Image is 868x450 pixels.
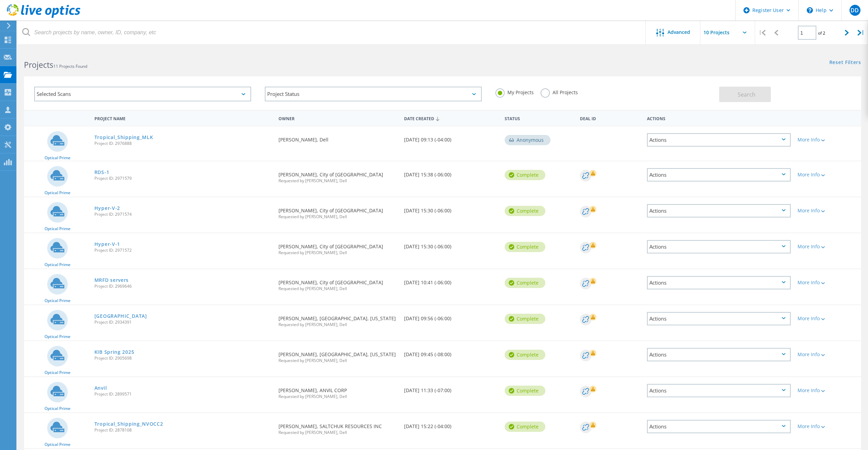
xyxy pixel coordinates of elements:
span: Requested by [PERSON_NAME], Dell [278,179,397,183]
a: Tropical_Shipping_MLK [94,135,153,140]
div: Date Created [401,112,501,125]
a: Tropical_Shipping_NVOCC2 [94,422,163,426]
div: Actions [647,133,791,147]
div: [PERSON_NAME], City of [GEOGRAPHIC_DATA] [275,233,401,262]
span: Optical Prime [44,335,70,339]
div: More Info [798,352,858,357]
a: [GEOGRAPHIC_DATA] [94,314,147,318]
span: Project ID: 2899571 [94,392,272,396]
div: Anonymous [505,135,550,145]
span: Optical Prime [44,299,70,303]
div: Selected Scans [34,87,251,101]
span: Requested by [PERSON_NAME], Dell [278,251,397,255]
span: Requested by [PERSON_NAME], Dell [278,323,397,327]
label: All Projects [541,88,578,95]
div: [PERSON_NAME], [GEOGRAPHIC_DATA], [US_STATE] [275,305,401,334]
div: [PERSON_NAME], City of [GEOGRAPHIC_DATA] [275,197,401,226]
div: [DATE] 09:56 (-06:00) [401,305,501,328]
div: Complete [505,278,545,288]
div: More Info [798,172,858,177]
div: Complete [505,422,545,432]
div: Actions [647,420,791,433]
div: Actions [647,240,791,253]
a: Reset Filters [829,60,861,66]
div: [DATE] 09:13 (-04:00) [401,126,501,149]
div: Actions [647,276,791,289]
div: [DATE] 15:22 (-04:00) [401,413,501,436]
div: Complete [505,314,545,324]
span: Advanced [668,30,690,35]
div: [DATE] 10:41 (-06:00) [401,269,501,292]
div: More Info [798,208,858,213]
b: Projects [24,59,53,70]
div: Actions [644,112,794,124]
a: RDS-1 [94,170,109,175]
a: Hyper-V-1 [94,242,120,247]
span: Optical Prime [44,407,70,411]
a: Anvil [94,386,107,390]
div: Complete [505,170,545,180]
button: Search [719,87,771,102]
div: More Info [798,280,858,285]
span: Requested by [PERSON_NAME], Dell [278,287,397,291]
span: Optical Prime [44,156,70,160]
div: Deal Id [576,112,644,124]
div: More Info [798,244,858,249]
div: | [755,21,769,45]
div: [PERSON_NAME], City of [GEOGRAPHIC_DATA] [275,269,401,298]
div: [DATE] 09:45 (-08:00) [401,341,501,364]
div: [PERSON_NAME], SALTCHUK RESOURCES INC [275,413,401,441]
div: Status [501,112,576,124]
a: MRFD servers [94,278,129,283]
div: [PERSON_NAME], ANVIL CORP [275,377,401,405]
div: Actions [647,168,791,182]
div: More Info [798,424,858,429]
span: Optical Prime [44,371,70,375]
div: Complete [505,350,545,360]
span: Project ID: 2976888 [94,141,272,146]
div: Actions [647,348,791,361]
span: Requested by [PERSON_NAME], Dell [278,359,397,363]
span: Project ID: 2905698 [94,356,272,360]
span: Project ID: 2971574 [94,212,272,216]
div: | [854,21,868,45]
div: [DATE] 15:38 (-06:00) [401,161,501,184]
div: Owner [275,112,401,124]
div: [DATE] 11:33 (-07:00) [401,377,501,400]
span: Project ID: 2971579 [94,176,272,180]
svg: \n [807,7,813,13]
span: Optical Prime [44,442,70,447]
span: DD [851,8,859,13]
div: Actions [647,204,791,217]
input: Search projects by name, owner, ID, company, etc [17,21,646,45]
div: Actions [647,312,791,325]
span: 11 Projects Found [53,63,87,69]
span: Optical Prime [44,227,70,231]
div: More Info [798,316,858,321]
div: [DATE] 15:30 (-06:00) [401,197,501,220]
label: My Projects [495,88,534,95]
span: Optical Prime [44,263,70,267]
div: Actions [647,384,791,397]
div: [PERSON_NAME], Dell [275,126,401,149]
div: [PERSON_NAME], [GEOGRAPHIC_DATA], [US_STATE] [275,341,401,370]
div: Project Status [265,87,482,101]
div: More Info [798,388,858,393]
div: [DATE] 15:30 (-06:00) [401,233,501,256]
span: Project ID: 2934391 [94,320,272,324]
span: Project ID: 2969646 [94,284,272,288]
div: Project Name [91,112,275,124]
span: Optical Prime [44,191,70,195]
span: Requested by [PERSON_NAME], Dell [278,215,397,219]
div: Complete [505,206,545,216]
a: Hyper-V-2 [94,206,120,211]
span: Requested by [PERSON_NAME], Dell [278,395,397,399]
span: Project ID: 2971572 [94,248,272,252]
a: Live Optics Dashboard [7,14,80,19]
span: Project ID: 2878108 [94,428,272,432]
div: More Info [798,137,858,142]
div: [PERSON_NAME], City of [GEOGRAPHIC_DATA] [275,161,401,190]
div: Complete [505,242,545,252]
span: of 2 [818,30,825,36]
a: KIB Spring 2025 [94,350,134,354]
